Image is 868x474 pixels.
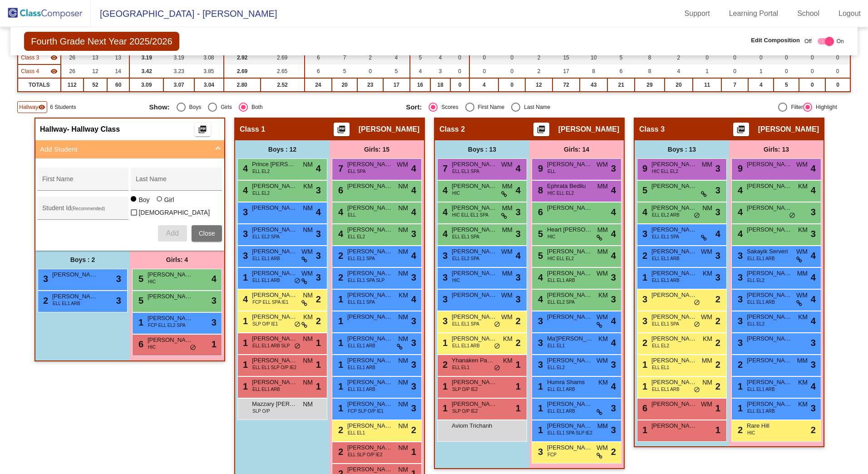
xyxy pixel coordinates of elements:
span: 7 [336,163,343,173]
td: 2 [525,64,552,78]
div: Add Student [35,158,224,251]
td: 26 [61,64,84,78]
span: MM [502,182,513,191]
td: 3.85 [194,64,224,78]
input: Student Id [42,208,124,215]
span: KM [303,182,313,191]
span: ELL EL2 [348,233,365,240]
td: 5 [410,51,430,64]
td: 0 [498,51,525,64]
td: 60 [107,78,129,92]
td: 0 [498,78,525,92]
span: [PERSON_NAME] [558,125,619,134]
span: 4 [611,183,616,197]
mat-icon: visibility [50,54,58,61]
span: ELL EL2 SPA [452,255,479,262]
span: NM [398,269,408,278]
span: do_not_disturb_alt [789,212,795,219]
span: 4 [411,183,416,197]
span: MM [597,182,608,191]
td: 2.80 [224,78,261,92]
td: 17 [552,64,580,78]
td: 11 [693,78,721,92]
span: ELL EL1 SPA [348,255,375,262]
span: Off [804,37,812,45]
mat-icon: picture_as_pdf [536,125,547,138]
td: 2.69 [261,51,305,64]
span: ELL EL1 SPA [452,233,479,240]
mat-expansion-panel-header: Add Student [35,140,224,158]
span: 4 [735,185,743,195]
span: MM [702,160,712,169]
span: On [837,37,844,45]
button: Close [192,225,222,242]
td: 0 [799,51,825,64]
span: ELL SPA [348,168,365,175]
td: 4 [469,78,498,92]
input: First Name [42,179,124,186]
td: 3.42 [129,64,163,78]
span: ELL EL2 [252,168,270,175]
td: 0 [450,64,470,78]
span: [PERSON_NAME] [347,160,393,169]
td: 0 [774,51,799,64]
div: Boys : 13 [435,140,529,158]
span: ELL [547,168,556,175]
span: 4 [440,229,448,239]
span: 4 [735,207,743,217]
span: NM [303,160,313,169]
span: 5 [640,185,647,195]
td: 1 [693,64,721,78]
td: 0 [825,78,850,92]
span: 4 [516,249,521,262]
span: 3 [241,229,248,239]
span: WM [501,247,513,257]
div: First Name [474,103,505,111]
td: 4 [748,78,774,92]
span: MM [502,225,513,235]
a: School [790,6,827,21]
span: [PERSON_NAME] [252,247,297,256]
mat-icon: visibility [50,68,58,75]
span: [PERSON_NAME] [347,247,393,256]
td: 72 [552,78,580,92]
div: Girls: 13 [729,140,824,158]
td: 15 [552,51,580,64]
td: 4 [665,64,693,78]
mat-icon: picture_as_pdf [197,125,208,138]
span: MM [597,247,608,257]
td: 21 [607,78,635,92]
div: Last Name [520,103,550,111]
span: do_not_disturb_alt [694,212,700,219]
span: WM [301,247,313,257]
span: NM [303,203,313,213]
td: 3.23 [163,64,194,78]
span: [GEOGRAPHIC_DATA] - [PERSON_NAME] [91,6,277,21]
span: [PERSON_NAME] [252,269,297,278]
td: 20 [665,78,693,92]
div: Girls [217,103,232,111]
div: Girls: 15 [330,140,424,158]
span: 7 [440,163,448,173]
button: Print Students Details [195,123,211,136]
td: 52 [84,78,107,92]
span: 4 [516,162,521,175]
span: 4 [811,249,816,262]
td: 3.08 [194,51,224,64]
td: 16 [410,78,430,92]
span: [PERSON_NAME] [452,160,497,169]
span: 4 [516,183,521,197]
span: 3 [316,227,321,241]
div: Boys : 13 [635,140,729,158]
td: 4 [410,64,430,78]
td: Amber Eck - No Class Name [18,51,60,64]
span: 3 [516,227,521,241]
span: 4 [640,207,647,217]
div: Girl [164,195,174,204]
span: 4 [411,249,416,262]
span: [PERSON_NAME] [747,203,792,212]
span: [PERSON_NAME] [547,247,592,256]
span: [PERSON_NAME] [347,269,393,278]
td: 0 [469,64,498,78]
span: [DEMOGRAPHIC_DATA] [138,207,210,218]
